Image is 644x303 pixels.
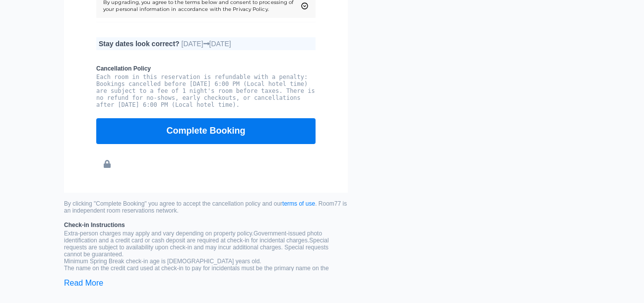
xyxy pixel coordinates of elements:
p: Extra-person charges may apply and vary depending on property policy. Government-issued photo ide... [64,230,348,258]
a: terms of use [282,200,315,207]
b: Check-in Instructions [64,222,348,228]
span: [DATE] [DATE] [182,40,231,48]
pre: Each room in this reservation is refundable with a penalty: Bookings cancelled before [DATE] 6:00... [96,74,316,108]
li: The name on the credit card used at check-in to pay for incidentals must be the primary name on t... [64,265,348,279]
b: Cancellation Policy [96,65,316,72]
button: Complete Booking [96,118,316,144]
a: Read More [64,279,103,287]
li: Minimum Spring Break check-in age is [DEMOGRAPHIC_DATA] years old. [64,258,348,265]
b: Stay dates look correct? [99,40,180,48]
small: By clicking "Complete Booking" you agree to accept the cancellation policy and our . Room77 is an... [64,200,348,214]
